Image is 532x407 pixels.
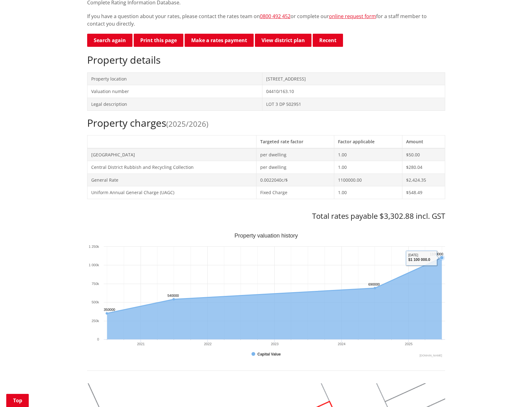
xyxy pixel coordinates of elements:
[334,161,402,174] td: 1.00
[87,174,256,186] td: General Rate
[256,161,334,174] td: per dwelling
[87,161,256,174] td: Central District Rubbish and Recycling Collection
[87,233,445,358] svg: Interactive chart
[87,148,256,161] td: [GEOGRAPHIC_DATA]
[92,319,99,323] text: 250k
[234,233,298,239] text: Property valuation history
[87,212,445,221] h3: Total rates payable $3,302.88 incl. GST
[92,282,99,286] text: 750k
[402,148,445,161] td: $50.00
[430,252,443,256] text: 1100000
[134,34,183,47] button: Print this page
[104,308,115,311] text: 350000
[262,85,445,98] td: 04410/163.10
[402,161,445,174] td: $280.04
[440,256,444,259] path: Monday, Jun 30, 12:00, 1,100,000. Capital Value.
[374,287,376,289] path: Sunday, Jun 30, 12:00, 690,000. Capital Value.
[262,72,445,85] td: [STREET_ADDRESS]
[419,354,442,357] text: Chart credits: Highcharts.com
[106,312,108,315] path: Tuesday, Jun 30, 12:00, 350,000. Capital Value.
[97,337,99,341] text: 0
[137,342,144,346] text: 2021
[329,13,376,20] a: online request form
[260,13,291,20] a: 0800 492 452
[256,148,334,161] td: per dwelling
[172,298,175,300] path: Wednesday, Jun 30, 12:00, 540,000. Capital Value.
[313,34,343,47] button: Recent
[87,34,132,47] a: Search again
[262,98,445,110] td: LOT 3 DP 502951
[368,282,380,286] text: 690000
[334,148,402,161] td: 1.00
[271,342,278,346] text: 2023
[256,135,334,148] th: Targeted rate factor
[405,342,412,346] text: 2025
[334,186,402,199] td: 1.00
[167,294,179,297] text: 540000
[87,54,445,66] h2: Property details
[338,342,345,346] text: 2024
[402,186,445,199] td: $548.49
[92,300,99,304] text: 500k
[334,174,402,186] td: 1100000.00
[88,245,99,248] text: 1 250k
[87,85,262,98] td: Valuation number
[87,186,256,199] td: Uniform Annual General Charge (UAGC)
[255,34,311,47] a: View district plan
[87,233,445,358] div: Property valuation history. Highcharts interactive chart.
[256,174,334,186] td: 0.0022040c/$
[402,174,445,186] td: $2,424.35
[251,351,281,357] button: Show Capital Value
[87,98,262,110] td: Legal description
[6,394,29,407] a: Top
[402,135,445,148] th: Amount
[185,34,254,47] a: Make a rates payment
[204,342,211,346] text: 2022
[87,12,445,27] p: If you have a question about your rates, please contact the rates team on or complete our for a s...
[87,117,445,129] h2: Property charges
[334,135,402,148] th: Factor applicable
[88,263,99,267] text: 1 000k
[503,381,526,403] iframe: Messenger Launcher
[166,119,208,129] span: (2025/2026)
[87,72,262,85] td: Property location
[256,186,334,199] td: Fixed Charge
